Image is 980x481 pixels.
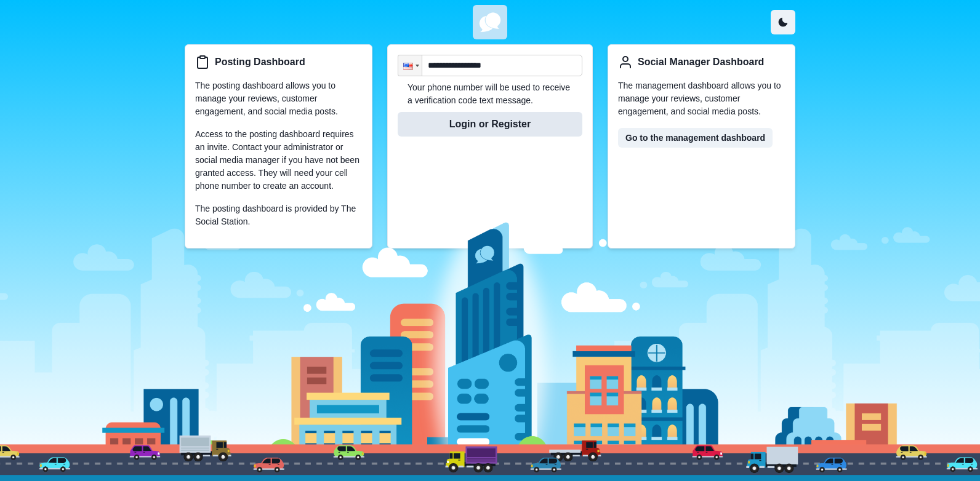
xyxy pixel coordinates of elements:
[195,128,362,193] p: Access to the posting dashboard requires an invite. Contact your administrator or social media ma...
[398,112,582,137] button: Login or Register
[771,10,795,34] button: Toggle Mode
[618,128,773,148] a: Go to the management dashboard
[195,79,362,118] p: The posting dashboard allows you to manage your reviews, customer engagement, and social media po...
[618,79,785,118] p: The management dashboard allows you to manage your reviews, customer engagement, and social media...
[475,7,505,37] img: u8dYElcwoIgCIIgCIIgCIIgCIIgCIIgCIIgCIIgCIIgCIIgCIIgCIIgCIIgCIIgCIKgBfgfhTKg+uHK8RYAAAAASUVORK5CYII=
[638,56,764,68] h5: Social Manager Dashboard
[398,81,582,107] p: Your phone number will be used to receive a verification code text message.
[215,56,305,68] h5: Posting Dashboard
[398,55,422,76] div: United States: + 1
